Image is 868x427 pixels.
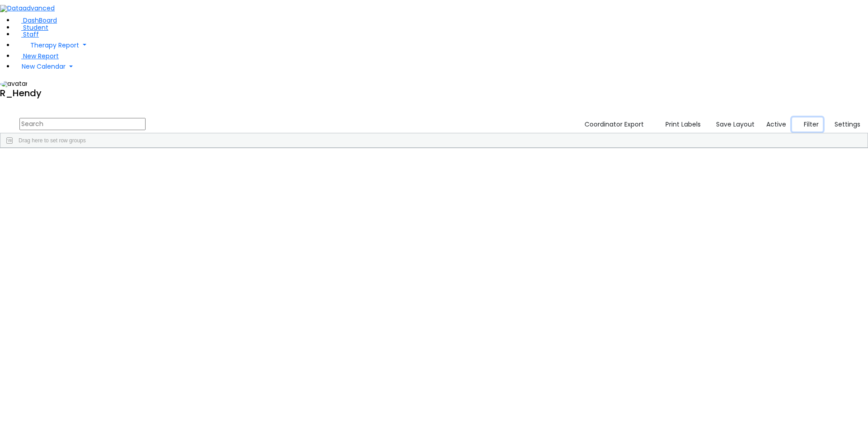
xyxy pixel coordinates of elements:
span: DashBoard [23,16,57,25]
span: Drag here to set row groups [19,137,86,144]
a: New Calendar [14,60,868,73]
label: Active [762,117,790,131]
a: Staff [14,30,39,39]
a: New Report [14,52,59,61]
span: New Report [23,52,59,61]
input: Search [19,118,146,130]
button: Filter [792,117,823,131]
a: Therapy Report [14,38,868,53]
a: Student [14,23,48,32]
span: New Calendar [22,62,66,71]
button: Coordinator Export [579,117,648,131]
span: Staff [23,30,39,39]
button: Print Labels [655,117,705,131]
a: DashBoard [14,16,57,25]
button: Save Layout [712,117,759,131]
button: Settings [823,117,864,131]
span: Therapy Report [30,41,79,50]
span: Student [23,23,48,32]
